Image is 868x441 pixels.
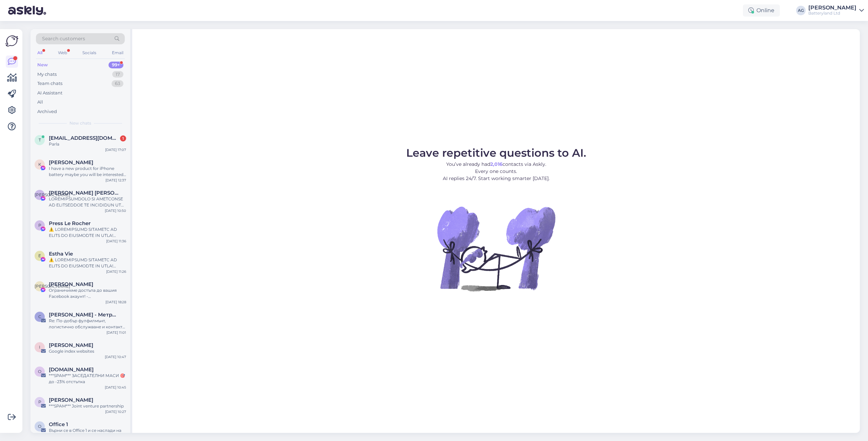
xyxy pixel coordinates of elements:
[105,178,126,183] div: [DATE] 12:37
[38,399,41,404] span: P
[39,345,40,350] span: I
[808,5,864,16] a: [PERSON_NAME]Batteryland Ltd
[435,188,557,309] img: No Chat active
[38,314,41,319] span: С
[106,330,126,335] div: [DATE] 11:01
[49,348,126,354] div: Google index websites
[81,48,98,57] div: Socials
[37,71,57,78] div: My chats
[39,137,41,142] span: t
[105,147,126,152] div: [DATE] 17:07
[37,108,57,115] div: Archived
[105,409,126,414] div: [DATE] 10:27
[49,373,126,385] div: ***SPAM*** ЗАСЕДАТЕЛНИ МАСИ 🎯 до -23% отстъпка
[112,80,123,87] div: 63
[808,5,856,10] div: [PERSON_NAME]
[49,196,126,208] div: LOREMIPSUMDOLO SI AMETCONSE AD ELITSEDDOE TE INCIDIDUN UT LABOREET Dolorem Aliquaenima, mi veniam...
[808,10,856,16] div: Batteryland Ltd
[5,35,18,47] img: Askly Logo
[49,312,119,318] span: Севинч Фучиджиева - Метрика ЕООД
[37,99,43,106] div: All
[49,135,119,141] span: theabyssb@googlemail.com
[49,427,126,440] div: Върни се в Office 1 и се наслади на подаръци и отстъпки!
[111,48,125,57] div: Email
[70,120,91,126] span: New chats
[743,4,780,17] div: Online
[49,281,93,287] span: Антония Балабанова
[49,257,126,269] div: ⚠️ LOREMIPSUMD SITAMETC AD ELITS DO EIUSMODTE IN UTLA! Etdolor magnaaliq enimadminim veniamq nost...
[120,135,126,141] div: 1
[38,223,41,228] span: P
[38,253,41,258] span: E
[406,161,586,182] p: You’ve already had contacts via Askly. Every one counts. AI replies 24/7. Start working smarter [...
[112,71,123,78] div: 17
[35,192,70,197] span: [PERSON_NAME]
[38,162,41,167] span: K
[57,48,68,57] div: Web
[42,35,85,42] span: Search customers
[49,190,119,196] span: Л. Ирина
[49,397,93,403] span: Philip Lawman
[49,220,91,226] span: Press Le Rocher
[105,385,126,390] div: [DATE] 10:45
[35,284,70,289] span: [PERSON_NAME]
[37,62,48,68] div: New
[106,269,126,274] div: [DATE] 11:26
[49,159,93,166] span: Kelvin Xu
[37,80,62,87] div: Team chats
[36,48,44,57] div: All
[49,287,126,300] div: Ограничихме достъпа до вашия Facebook акаунт! - Непотвърждаването може да доведе до постоянно бло...
[37,90,62,96] div: AI Assistant
[49,251,73,257] span: Estha Vie
[406,146,586,159] span: Leave repetitive questions to AI.
[38,424,41,429] span: O
[105,354,126,359] div: [DATE] 10:47
[49,226,126,239] div: ⚠️ LOREMIPSUMD SITAMETC AD ELITS DO EIUSMODTE IN UTLA! Etdolor magnaaliq enimadminim veniamq nost...
[49,141,126,147] div: Parla
[796,6,806,15] div: AG
[105,300,126,305] div: [DATE] 18:28
[108,62,123,68] div: 99+
[49,342,93,348] span: Issac Rimon
[106,239,126,244] div: [DATE] 11:36
[105,208,126,213] div: [DATE] 10:50
[49,166,126,178] div: I have a new product for iPhone battery maybe you will be interested😁
[49,367,94,373] span: Oiplus.bg
[49,421,68,427] span: Office 1
[49,403,126,409] div: ***SPAM*** Joint venture partnership
[38,369,41,374] span: O
[49,318,126,330] div: Re: По-добър фулфилмънт, логистично обслужване и контакт център
[490,161,502,167] b: 2,016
